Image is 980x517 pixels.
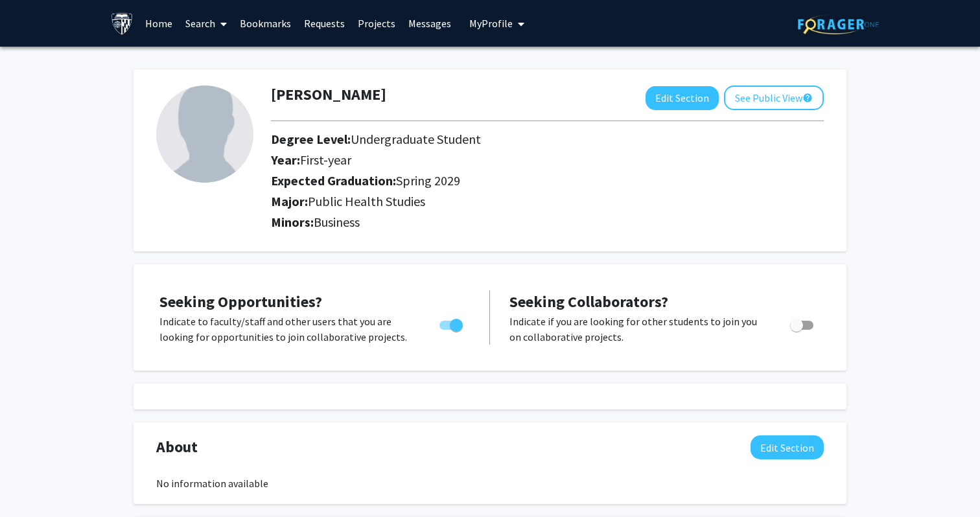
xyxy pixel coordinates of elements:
[351,1,402,46] a: Projects
[396,172,460,189] span: Spring 2029
[351,131,481,147] span: Undergraduate Student
[179,1,233,46] a: Search
[785,314,821,333] div: Toggle
[271,152,789,168] h2: Year:
[271,194,824,209] h2: Major:
[724,86,824,110] button: See Public View
[111,12,134,35] img: Johns Hopkins University Logo
[308,193,425,209] span: Public Health Studies
[300,152,351,168] span: First-year
[509,292,668,312] span: Seeking Collaborators?
[469,17,513,30] span: My Profile
[402,1,458,46] a: Messages
[751,435,824,459] button: Edit About
[646,86,719,110] button: Edit Section
[271,86,386,104] h1: [PERSON_NAME]
[798,14,879,34] img: ForagerOne Logo
[233,1,297,46] a: Bookmarks
[271,214,824,230] h2: Minors:
[159,314,415,345] p: Indicate to faculty/staff and other users that you are looking for opportunities to join collabor...
[271,132,789,147] h2: Degree Level:
[139,1,179,46] a: Home
[271,173,789,189] h2: Expected Graduation:
[434,314,470,333] div: Toggle
[156,86,253,183] img: Profile Picture
[509,314,765,345] p: Indicate if you are looking for other students to join you on collaborative projects.
[314,214,360,230] span: Business
[156,435,198,459] span: About
[159,292,322,312] span: Seeking Opportunities?
[156,476,824,491] div: No information available
[802,90,813,106] mat-icon: help
[297,1,351,46] a: Requests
